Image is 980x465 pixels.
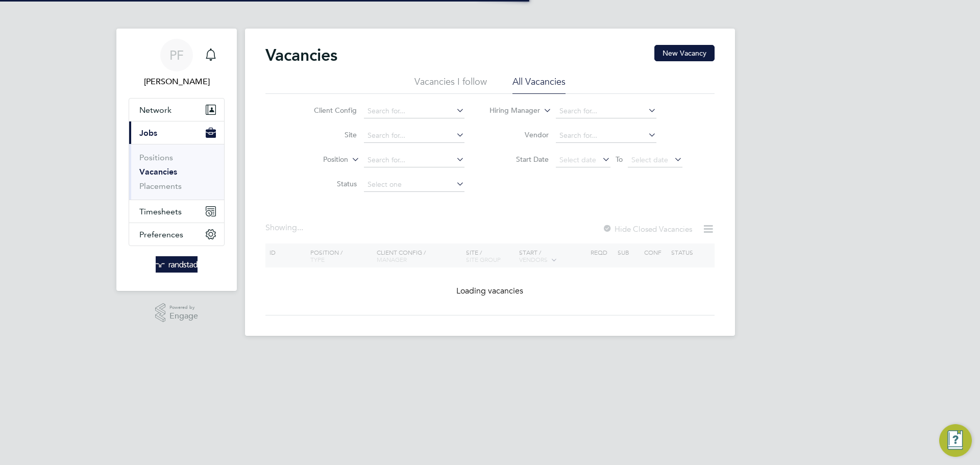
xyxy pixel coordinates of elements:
[129,121,224,144] button: Jobs
[139,181,182,191] a: Placements
[139,167,177,177] a: Vacancies
[155,303,199,323] a: Powered byEngage
[139,153,173,162] a: Positions
[265,45,337,65] h2: Vacancies
[129,39,225,88] a: PF[PERSON_NAME]
[139,128,157,138] span: Jobs
[364,129,464,143] input: Search for...
[129,223,224,246] button: Preferences
[169,303,198,312] span: Powered by
[139,207,182,216] span: Timesheets
[556,129,656,143] input: Search for...
[481,106,540,116] label: Hiring Manager
[612,153,626,166] span: To
[654,45,715,61] button: New Vacancy
[139,105,171,115] span: Network
[129,99,224,121] button: Network
[139,230,183,239] span: Preferences
[631,155,668,164] span: Select date
[129,76,225,88] span: Patrick Farrell
[939,424,972,457] button: Engage Resource Center
[559,155,596,164] span: Select date
[490,155,549,164] label: Start Date
[169,48,184,62] span: PF
[490,130,549,139] label: Vendor
[116,29,237,291] nav: Main navigation
[414,76,487,94] li: Vacancies I follow
[298,179,357,188] label: Status
[129,144,224,200] div: Jobs
[169,312,198,321] span: Engage
[298,106,357,115] label: Client Config
[298,130,357,139] label: Site
[556,104,656,118] input: Search for...
[129,200,224,223] button: Timesheets
[364,178,464,192] input: Select one
[297,223,303,233] span: ...
[512,76,566,94] li: All Vacancies
[156,256,198,273] img: randstad-logo-retina.png
[289,155,348,165] label: Position
[364,153,464,167] input: Search for...
[602,224,692,234] label: Hide Closed Vacancies
[129,256,225,273] a: Go to home page
[265,223,305,233] div: Showing
[364,104,464,118] input: Search for...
